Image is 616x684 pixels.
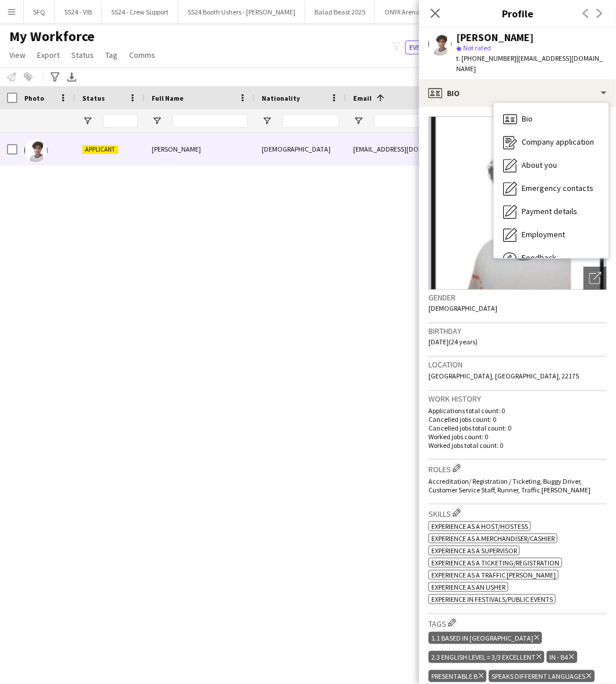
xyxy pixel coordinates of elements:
div: 2.3 English Level = 3/3 Excellent [428,651,544,663]
div: Open photos pop-in [584,267,607,290]
span: Experience as a Ticketing/Registration [431,558,559,567]
span: [GEOGRAPHIC_DATA], [GEOGRAPHIC_DATA], 22175 [428,372,579,380]
h3: Profile [419,6,616,21]
button: Open Filter Menu [152,116,162,126]
div: IN - B4 [547,651,577,663]
span: Status [82,94,105,102]
app-action-btn: Advanced filters [48,70,62,84]
button: SS24 - Crew Support [102,1,178,23]
div: Bio [419,79,616,107]
button: Open Filter Menu [353,116,364,126]
span: Email [353,94,372,102]
span: Status [71,50,94,60]
span: Accreditation/ Registration / Ticketing, Buggy Driver, Customer Service Staff, Runner, Traffic [P... [428,477,591,494]
span: Experience as a Merchandiser/Cashier [431,534,555,543]
button: SS24 Booth Ushers - [PERSON_NAME] [178,1,305,23]
span: Photo [24,94,44,102]
span: [DATE] (24 years) [428,337,478,346]
button: Balad Beast 2025 [305,1,375,23]
span: Feedback [522,252,556,263]
button: SFQ [24,1,55,23]
a: View [5,47,30,62]
h3: Location [428,359,607,370]
input: Status Filter Input [103,114,138,128]
a: Status [67,47,98,62]
span: Comms [129,50,155,60]
button: Everyone8,223 [405,41,463,54]
h3: Roles [428,462,607,475]
div: [DEMOGRAPHIC_DATA] [255,133,346,165]
h3: Tags [428,617,607,629]
span: Experience as a Host/Hostess [431,522,528,531]
input: Nationality Filter Input [283,114,339,128]
span: | [EMAIL_ADDRESS][DOMAIN_NAME] [456,54,603,73]
div: About you [494,154,608,177]
button: Open Filter Menu [262,116,272,126]
a: Comms [124,47,160,62]
span: Company application [522,137,594,147]
span: Experience as an Usher [431,583,505,591]
span: Tag [105,50,118,60]
span: Payment details [522,206,577,216]
div: [EMAIL_ADDRESS][DOMAIN_NAME] [346,133,497,165]
div: Company application [494,131,608,154]
div: 1.1 Based in [GEOGRAPHIC_DATA] [428,632,542,644]
span: Experience as a Supervisor [431,546,517,555]
input: Email Filter Input [374,114,490,128]
span: Experience as a Traffic [PERSON_NAME] [431,571,556,579]
span: Experience in Festivals/Public Events [431,595,553,604]
button: Open Filter Menu [82,116,93,126]
h3: Work history [428,394,607,404]
p: Worked jobs total count: 0 [428,441,607,450]
div: Bio [494,108,608,131]
p: Worked jobs count: 0 [428,432,607,441]
span: Nationality [262,94,300,102]
a: Tag [101,47,122,62]
span: Emergency contacts [522,183,593,193]
button: SS24 - VIB [55,1,102,23]
span: View [9,50,25,60]
span: Export [37,50,60,60]
img: Mohammed Alhddar [24,139,47,162]
span: [DEMOGRAPHIC_DATA] [428,304,497,312]
div: Payment details [494,200,608,223]
div: Emergency contacts [494,177,608,200]
span: Applicant [82,145,118,154]
span: [PERSON_NAME] [152,145,201,153]
span: Not rated [463,43,491,52]
div: Feedback [494,247,608,270]
div: Employment [494,223,608,247]
span: Full Name [152,94,184,102]
input: Full Name Filter Input [173,114,248,128]
app-action-btn: Export XLSX [65,70,79,84]
p: Cancelled jobs total count: 0 [428,424,607,432]
div: Presentable B [428,670,486,682]
h3: Birthday [428,326,607,336]
span: t. [PHONE_NUMBER] [456,54,516,62]
span: My Workforce [9,28,94,45]
a: Export [32,47,64,62]
span: About you [522,160,557,170]
button: ONYX Arena 2025 [375,1,445,23]
div: [PERSON_NAME] [456,32,534,43]
img: Crew avatar or photo [428,116,607,290]
p: Cancelled jobs count: 0 [428,415,607,424]
h3: Gender [428,292,607,303]
div: Speaks different languages [489,670,594,682]
h3: Skills [428,507,607,519]
span: Employment [522,229,565,240]
p: Applications total count: 0 [428,406,607,415]
span: Bio [522,113,533,124]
